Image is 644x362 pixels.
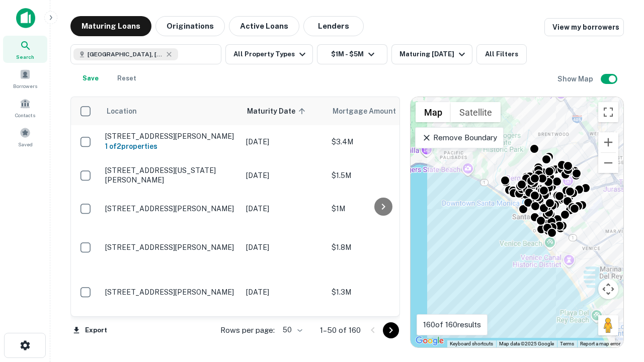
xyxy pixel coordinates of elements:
button: Originations [155,16,225,36]
button: Maturing Loans [70,16,151,36]
a: Search [3,36,47,63]
button: $1M - $5M [317,44,387,64]
button: Active Loans [229,16,299,36]
a: View my borrowers [544,18,624,36]
span: [GEOGRAPHIC_DATA], [GEOGRAPHIC_DATA], [GEOGRAPHIC_DATA] [88,50,163,59]
span: Borrowers [13,82,37,90]
span: Saved [18,140,33,148]
p: Remove Boundary [422,132,497,144]
button: Zoom out [598,153,618,173]
p: [STREET_ADDRESS][PERSON_NAME] [105,288,236,297]
button: Drag Pegman onto the map to open Street View [598,315,618,335]
button: Reset [111,68,143,88]
a: Contacts [3,94,47,121]
button: Lenders [303,16,364,36]
p: [DATE] [246,203,321,214]
th: Mortgage Amount [327,97,437,125]
iframe: Chat Widget [594,249,644,298]
span: Contacts [15,111,35,119]
th: Maturity Date [241,97,327,125]
p: $1.3M [332,287,432,298]
a: Report a map error [580,341,620,346]
a: Borrowers [3,65,47,92]
div: 0 0 [411,97,623,347]
span: Search [16,53,34,61]
p: [DATE] [246,287,321,298]
button: All Property Types [225,44,313,64]
p: [DATE] [246,136,321,147]
button: Keyboard shortcuts [450,340,493,347]
p: $3.4M [332,136,432,147]
p: 1–50 of 160 [320,324,361,336]
button: Maturing [DATE] [391,44,472,64]
div: Maturing [DATE] [399,48,468,60]
p: $1.5M [332,170,432,181]
span: Mortgage Amount [333,105,409,117]
h6: Show Map [557,73,595,84]
a: Open this area in Google Maps (opens a new window) [413,334,446,347]
p: $1.8M [332,242,432,253]
th: Location [100,97,241,125]
p: 160 of 160 results [423,319,481,331]
a: Terms (opens in new tab) [560,341,574,346]
button: Export [70,323,110,338]
button: Go to next page [383,322,399,338]
span: Maturity Date [247,105,308,117]
span: Map data ©2025 Google [499,341,554,346]
button: Toggle fullscreen view [598,102,618,122]
p: [DATE] [246,170,321,181]
span: Location [106,105,137,117]
h6: 1 of 2 properties [105,141,236,152]
p: $1M [332,203,432,214]
div: 50 [279,323,304,337]
p: Rows per page: [220,324,275,336]
button: All Filters [476,44,527,64]
button: Save your search to get updates of matches that match your search criteria. [74,68,107,88]
p: [STREET_ADDRESS][PERSON_NAME] [105,243,236,252]
p: [STREET_ADDRESS][PERSON_NAME] [105,132,236,141]
img: Google [413,334,446,347]
button: Show satellite imagery [451,102,501,122]
a: Saved [3,123,47,150]
button: Zoom in [598,132,618,152]
p: [STREET_ADDRESS][PERSON_NAME] [105,204,236,213]
img: capitalize-icon.png [16,8,35,28]
button: Show street map [416,102,451,122]
p: [STREET_ADDRESS][US_STATE][PERSON_NAME] [105,166,236,184]
p: [DATE] [246,242,321,253]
